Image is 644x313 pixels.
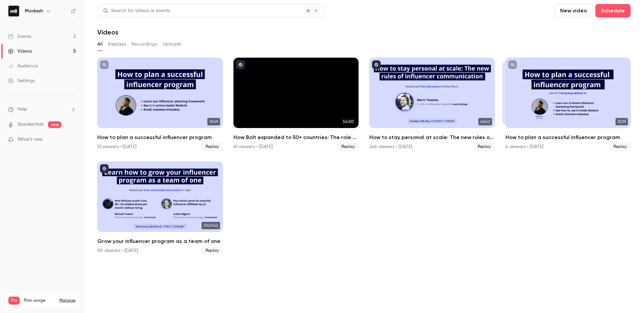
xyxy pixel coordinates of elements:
[554,4,593,17] button: New video
[97,58,223,151] a: 31:49How to plan a successful influencer program13 viewers • [DATE]Replay
[337,143,359,151] span: Replay
[372,60,381,69] button: published
[97,39,103,50] button: All
[609,143,631,151] span: Replay
[97,143,137,150] div: 13 viewers • [DATE]
[474,143,495,151] span: Replay
[8,77,35,84] div: Settings
[236,60,245,69] button: published
[97,237,223,245] h2: Grow your influencer program as a team of one
[202,143,223,151] span: Replay
[369,143,412,150] div: 246 viewers • [DATE]
[163,39,181,50] button: Uploads
[233,58,359,151] li: How Bolt expanded to 50+ countries: The role of influencer marketing
[103,7,170,14] div: Search for videos or events
[505,58,631,151] li: How to plan a successful influencer program
[17,106,27,113] span: Help
[8,297,20,305] span: Pro
[108,39,126,50] button: Replays
[233,143,273,150] div: 61 viewers • [DATE]
[505,133,631,141] h2: How to plan a successful influencer program
[24,298,55,303] span: Plan usage
[97,133,223,141] h2: How to plan a successful influencer program
[369,58,495,151] a: 46:52How to stay personal at scale: The new rules of influencer communication246 viewers • [DATE]...
[595,4,631,17] button: Schedule
[369,133,495,141] h2: How to stay personal at scale: The new rules of influencer communication
[478,118,492,125] span: 46:52
[131,39,157,50] button: Recordings
[17,121,44,128] a: SpeakerHub
[505,58,631,151] a: 33:1933:19How to plan a successful influencer program4 viewers • [DATE]Replay
[97,58,223,151] li: How to plan a successful influencer program
[202,247,223,255] span: Replay
[97,58,631,255] ul: Videos
[97,4,631,309] section: Videos
[8,33,31,40] div: Events
[97,247,138,254] div: 90 viewers • [DATE]
[369,58,495,151] li: How to stay personal at scale: The new rules of influencer communication
[97,162,223,255] a: 01:01:42Grow your influencer program as a team of one90 viewers • [DATE]Replay
[48,121,61,128] span: new
[8,63,38,69] div: Audience
[202,222,220,229] span: 01:01:42
[97,28,118,36] h1: Videos
[341,118,356,125] span: 54:00
[17,136,43,143] span: What's new
[8,48,32,55] div: Videos
[233,133,359,141] h2: How Bolt expanded to 50+ countries: The role of influencer marketing
[97,162,223,255] li: Grow your influencer program as a team of one
[8,106,76,113] li: help-dropdown-opener
[59,298,75,303] a: Manage
[233,58,359,151] a: 54:00How Bolt expanded to 50+ countries: The role of influencer marketing61 viewers • [DATE]Replay
[615,118,628,125] span: 33:19
[505,143,543,150] div: 4 viewers • [DATE]
[8,6,19,16] img: Modash
[25,8,43,14] h6: Modash
[508,60,517,69] button: unpublished
[207,118,220,125] span: 31:49
[100,164,109,173] button: published
[100,60,109,69] button: unpublished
